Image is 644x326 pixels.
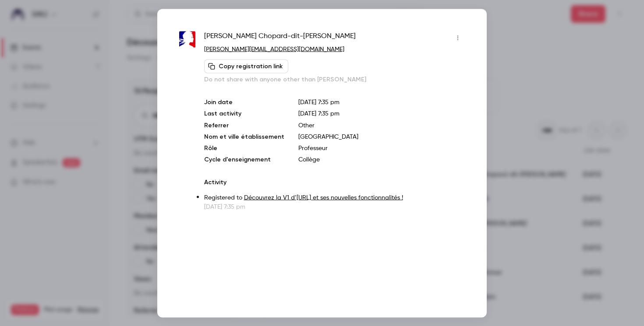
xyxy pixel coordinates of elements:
p: Last activity [204,109,284,118]
img: ac-lyon.fr [179,32,195,48]
p: Join date [204,98,284,106]
span: [PERSON_NAME] Chopard-dit-[PERSON_NAME] [204,31,356,45]
p: Nom et ville établissement [204,132,284,141]
p: Rôle [204,144,284,152]
p: [DATE] 7:35 pm [204,202,465,211]
p: [GEOGRAPHIC_DATA] [298,132,465,141]
p: Do not share with anyone other than [PERSON_NAME] [204,75,465,84]
p: Collège [298,155,465,164]
p: Professeur [298,144,465,152]
p: Referrer [204,121,284,130]
span: [DATE] 7:35 pm [298,110,340,116]
p: Registered to [204,193,465,202]
p: Cycle d'enseignement [204,155,284,164]
p: Other [298,121,465,130]
p: [DATE] 7:35 pm [298,98,465,106]
a: Découvrez la V1 d’[URL] et ses nouvelles fonctionnalités ! [244,194,403,200]
button: Copy registration link [204,59,288,73]
a: [PERSON_NAME][EMAIL_ADDRESS][DOMAIN_NAME] [204,46,344,52]
p: Activity [204,178,465,186]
